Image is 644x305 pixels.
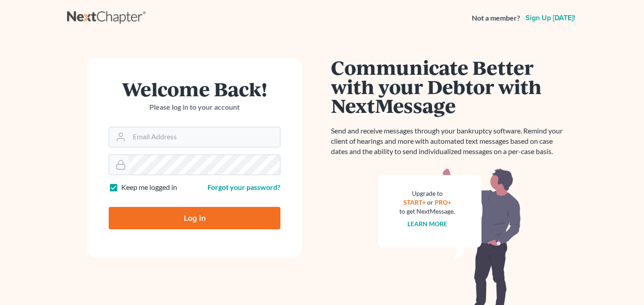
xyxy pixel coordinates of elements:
input: Log In [109,207,280,229]
strong: Not a member? [472,13,520,23]
a: PRO+ [435,198,451,206]
p: Please log in to your account [109,102,280,112]
h1: Welcome Back! [109,79,280,99]
a: Forgot your password? [208,183,280,191]
div: Upgrade to [399,189,455,198]
a: Learn more [407,220,447,228]
h1: Communicate Better with your Debtor with NextMessage [331,58,568,115]
div: to get NextMessage. [399,207,455,216]
label: Keep me logged in [121,182,177,193]
span: or [427,198,433,206]
a: Sign up [DATE]! [524,14,577,21]
p: Send and receive messages through your bankruptcy software. Remind your client of hearings and mo... [331,126,568,157]
input: Email Address [129,127,280,147]
a: START+ [403,198,426,206]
